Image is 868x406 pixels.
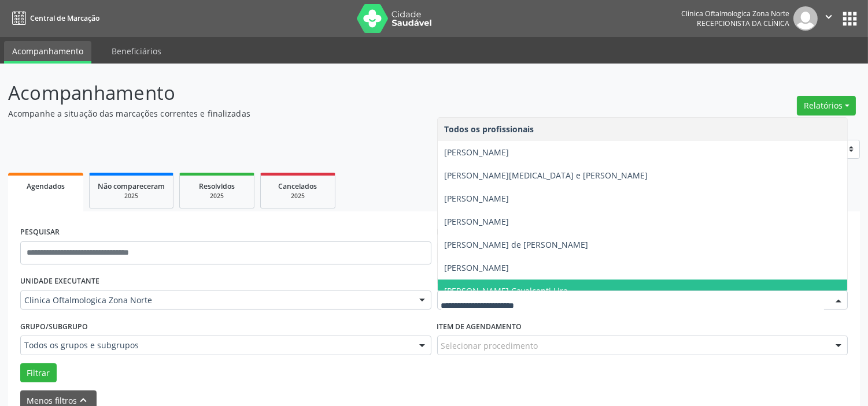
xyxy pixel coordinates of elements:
[4,41,91,64] a: Acompanhamento
[818,6,840,31] button: 
[20,318,88,336] label: Grupo/Subgrupo
[441,340,538,352] span: Selecionar procedimento
[27,181,65,191] span: Agendados
[8,79,604,107] p: Acompanhamento
[437,318,522,336] label: Item de agendamento
[822,10,835,23] i: 
[797,96,856,116] button: Relatórios
[24,295,408,306] span: Clinica Oftalmologica Zona Norte
[445,216,509,227] span: [PERSON_NAME]
[8,107,604,120] p: Acompanhe a situação das marcações correntes e finalizadas
[8,9,99,28] a: Central de Marcação
[445,239,589,250] span: [PERSON_NAME] de [PERSON_NAME]
[445,170,648,181] span: [PERSON_NAME][MEDICAL_DATA] e [PERSON_NAME]
[188,192,246,200] div: 2025
[793,6,818,31] img: img
[445,262,509,273] span: [PERSON_NAME]
[445,193,509,204] span: [PERSON_NAME]
[445,147,509,158] span: [PERSON_NAME]
[20,224,60,241] label: PESQUISAR
[681,9,789,18] div: Clinica Oftalmologica Zona Norte
[269,192,327,200] div: 2025
[98,192,165,200] div: 2025
[445,124,534,135] span: Todos os profissionais
[279,181,317,191] span: Cancelados
[98,181,165,191] span: Não compareceram
[24,340,408,351] span: Todos os grupos e subgrupos
[30,13,99,23] span: Central de Marcação
[20,363,57,383] button: Filtrar
[20,273,99,290] label: UNIDADE EXECUTANTE
[199,181,235,191] span: Resolvidos
[697,18,789,28] span: Recepcionista da clínica
[104,41,169,61] a: Beneficiários
[840,9,860,29] button: apps
[445,285,568,296] span: [PERSON_NAME] Cavalcanti Lira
